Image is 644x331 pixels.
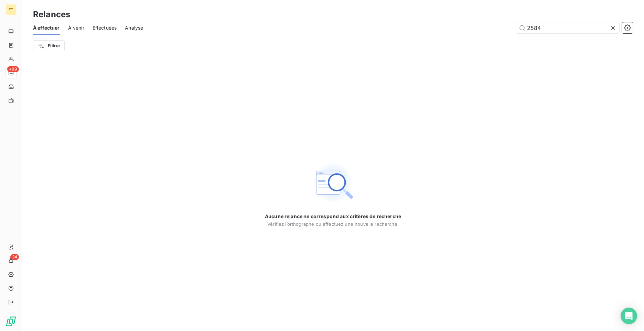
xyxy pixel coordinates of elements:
[68,24,84,31] span: À venir
[125,24,143,31] span: Analyse
[311,161,355,205] img: Empty state
[265,213,401,220] span: Aucune relance ne correspond aux critères de recherche
[7,66,19,72] span: +99
[516,22,619,33] input: Rechercher
[6,316,17,327] img: Logo LeanPay
[10,254,19,260] span: 24
[621,308,637,324] div: Open Intercom Messenger
[33,8,70,21] h3: Relances
[6,4,17,15] div: FT
[93,24,117,31] span: Effectuées
[267,221,399,227] span: Vérifiez l’orthographe ou effectuez une nouvelle recherche.
[33,40,65,51] button: Filtrer
[33,24,60,31] span: À effectuer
